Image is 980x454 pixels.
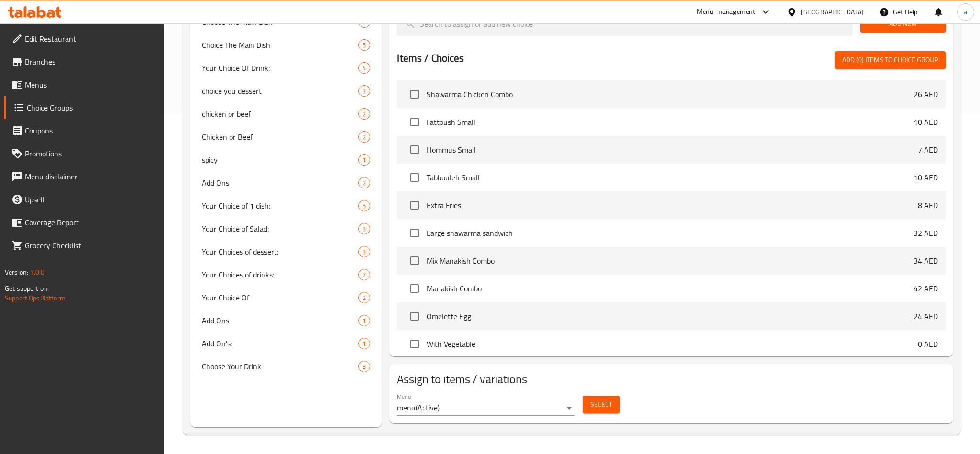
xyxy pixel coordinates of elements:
span: 1 [359,155,370,165]
span: Choice Groups [27,102,156,113]
div: Choices [358,292,370,303]
div: Choices [358,62,370,74]
span: 3 [359,362,370,371]
p: 32 AED [914,227,938,239]
div: Choices [358,131,370,143]
div: Your Choice of Salad:3 [190,217,382,240]
a: Choice Groups [4,96,164,119]
p: 8 AED [918,199,938,211]
div: Your Choices of drinks:7 [190,263,382,286]
p: 26 AED [914,89,938,100]
span: a [964,7,967,17]
span: Add Ons [202,315,359,326]
a: Coverage Report [4,211,164,234]
span: 5 [359,41,370,50]
div: Menu-management [697,6,756,18]
div: Choices [358,154,370,166]
span: choice you dessert [202,85,359,97]
span: Coverage Report [25,217,156,228]
span: 3 [359,224,370,233]
div: Choices [358,223,370,234]
span: Select choice [405,306,425,326]
button: Add (0) items to choice group [835,51,946,69]
div: Add Ons1 [190,309,382,332]
p: 34 AED [914,255,938,266]
span: Add New [868,18,938,30]
span: Coupons [25,125,156,136]
span: 3 [359,247,370,256]
span: Add Ons [202,177,359,188]
div: Add On's:1 [190,332,382,355]
a: Support.OpsPlatform [5,292,66,304]
div: Chicken or Beef2 [190,125,382,148]
span: Select choice [405,334,425,354]
span: Menus [25,79,156,90]
span: 2 [359,133,370,142]
div: [GEOGRAPHIC_DATA] [801,7,864,17]
span: Extra Fries [427,199,918,211]
button: Select [583,396,620,413]
span: Fattoush Small [427,116,914,128]
span: Select choice [405,278,425,299]
div: choice you dessert3 [190,79,382,102]
p: 7 AED [918,144,938,155]
span: 2 [359,293,370,302]
span: Mix Manakish Combo [427,255,914,266]
span: Grocery Checklist [25,240,156,251]
p: 10 AED [914,172,938,183]
a: Upsell [4,188,164,211]
span: Menu disclaimer [25,171,156,182]
span: Select choice [405,112,425,132]
span: Large shawarma sandwich [427,227,914,239]
h2: Assign to items / variations [397,372,946,387]
div: chicken or beef2 [190,102,382,125]
span: Get support on: [5,282,49,295]
span: Select [590,399,612,410]
a: Branches [4,50,164,73]
label: Menu [397,394,411,399]
span: Manakish Combo [427,283,914,294]
span: 3 [359,87,370,96]
div: Choices [358,338,370,349]
span: 4 [359,64,370,73]
div: Your Choice Of2 [190,286,382,309]
div: Choices [358,246,370,257]
div: Your Choice of 1 dish:5 [190,194,382,217]
span: 2 [359,110,370,119]
span: 5 [359,201,370,210]
div: Choices [358,315,370,326]
h2: Items / Choices [397,51,464,66]
a: Promotions [4,142,164,165]
div: Choices [358,269,370,280]
div: Choice The Main Dish5 [190,33,382,56]
span: 1.0.0 [30,266,44,278]
span: Tabbouleh Small [427,172,914,183]
p: 24 AED [914,310,938,322]
span: Add On's: [202,338,359,349]
span: Branches [25,56,156,67]
span: Your Choices of drinks: [202,269,359,280]
span: Select choice [405,140,425,160]
span: spicy [202,154,359,166]
div: Choices [358,108,370,120]
div: Your Choices of dessert:3 [190,240,382,263]
div: spicy1 [190,148,382,171]
div: Choices [358,200,370,211]
span: 1 [359,316,370,325]
p: 0 AED [918,338,938,350]
span: Select choice [405,167,425,188]
div: Choices [358,39,370,51]
div: Choices [358,177,370,188]
a: Grocery Checklist [4,234,164,257]
span: Omelette Egg [427,310,914,322]
span: chicken or beef [202,108,359,120]
span: Select choice [405,195,425,215]
span: Your Choice Of [202,292,359,303]
span: Hommus Small [427,144,918,155]
a: Menu disclaimer [4,165,164,188]
a: Coupons [4,119,164,142]
span: Add (0) items to choice group [842,54,938,66]
span: Promotions [25,148,156,159]
div: Add Ons2 [190,171,382,194]
span: Your Choice of 1 dish: [202,200,359,211]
